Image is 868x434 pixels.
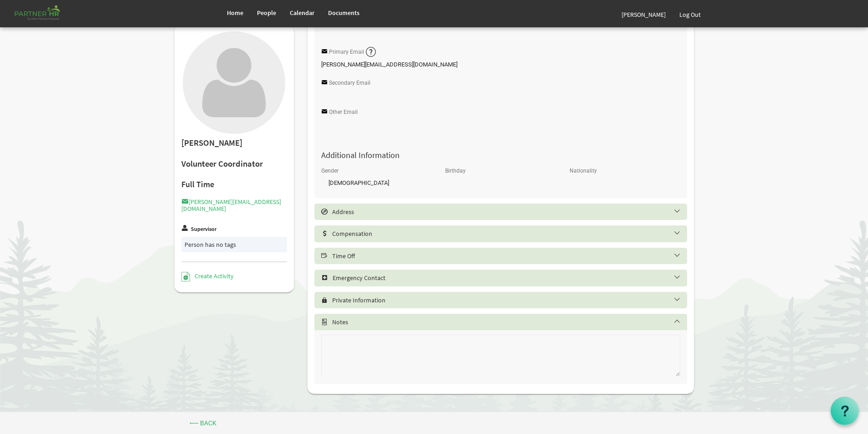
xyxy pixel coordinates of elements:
span: Calendar [290,9,314,17]
label: Nationality [570,168,597,174]
span: People [257,9,276,17]
div: Person has no tags [185,240,284,249]
img: Create Activity [181,272,190,281]
img: User with no profile picture [183,31,285,134]
h5: Emergency Contact [321,274,694,281]
h5: Private Information [321,296,694,304]
a: Create Activity [181,272,234,280]
h5: Address [321,208,694,215]
span: Select [321,275,328,281]
span: Select [321,209,328,215]
span: Documents [328,9,360,17]
h5: Time Off [321,252,694,260]
span: Home [227,9,243,17]
a: Log Out [673,2,708,27]
span: Select [321,230,328,237]
label: Gender [321,168,339,174]
h2: Volunteer Coordinator [181,159,288,169]
h5: Compensation [321,230,694,237]
img: question-sm.png [365,46,377,58]
label: Supervisor [191,226,216,232]
h4: Full Time [181,180,288,189]
h5: Notes [321,318,694,326]
a: [PERSON_NAME][EMAIL_ADDRESS][DOMAIN_NAME] [181,198,281,213]
label: Other Email [329,109,358,115]
label: Secondary Email [329,80,370,86]
span: Select [321,253,328,259]
h2: [PERSON_NAME] [181,138,288,148]
span: Select [321,297,328,303]
label: Primary Email [329,49,364,55]
a: [PERSON_NAME] [615,2,673,27]
label: Birthday [445,168,466,174]
span: Select [321,319,328,325]
h4: Additional Information [314,151,687,160]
